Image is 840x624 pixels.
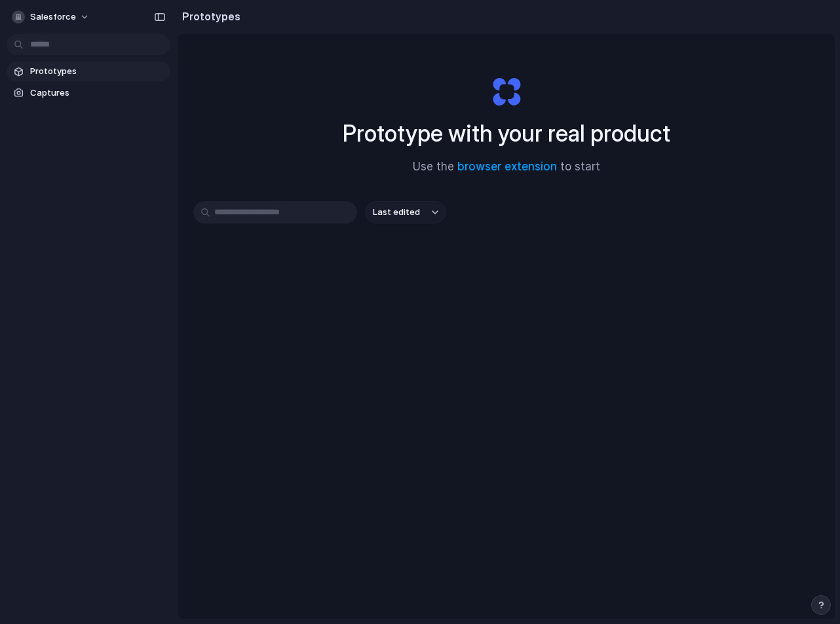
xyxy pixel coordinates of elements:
[7,83,170,103] a: Captures
[343,116,670,151] h1: Prototype with your real product
[457,160,557,173] a: browser extension
[30,65,165,78] span: Prototypes
[177,9,240,24] h2: Prototypes
[365,201,446,224] button: Last edited
[30,10,76,24] span: Salesforce
[7,7,96,28] button: Salesforce
[373,206,420,219] span: Last edited
[413,159,600,176] span: Use the to start
[30,87,165,100] span: Captures
[7,62,170,81] a: Prototypes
